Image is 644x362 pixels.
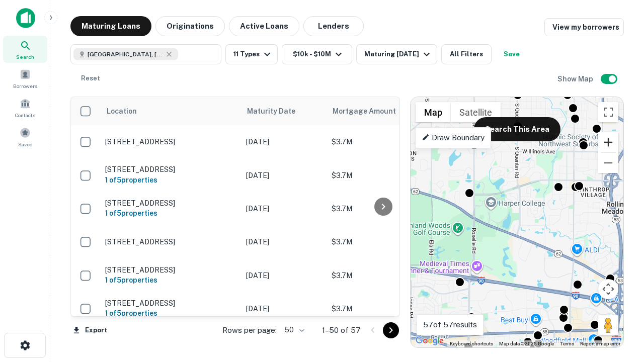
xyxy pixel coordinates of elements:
[105,237,236,246] p: [STREET_ADDRESS]
[105,265,236,275] p: [STREET_ADDRESS]
[364,48,433,60] div: Maturing [DATE]
[155,16,225,36] button: Originations
[303,16,364,36] button: Lenders
[598,153,618,173] button: Zoom out
[105,199,236,208] p: [STREET_ADDRESS]
[416,102,451,122] button: Show street map
[3,94,47,121] a: Contacts
[332,303,432,314] p: $3.7M
[246,136,321,147] p: [DATE]
[222,324,277,336] p: Rows per page:
[594,282,644,330] iframe: Chat Widget
[598,279,618,299] button: Map camera controls
[496,44,528,64] button: Save your search to get updates of matches that match your search criteria.
[105,275,236,286] h6: 1 of 5 properties
[580,341,620,346] a: Report a map error
[105,308,236,319] h6: 1 of 5 properties
[3,123,47,150] a: Saved
[88,50,163,59] span: [GEOGRAPHIC_DATA], [GEOGRAPHIC_DATA]
[106,105,137,117] span: Location
[247,105,308,117] span: Maturity Date
[15,111,35,119] span: Contacts
[105,299,236,308] p: [STREET_ADDRESS]
[327,97,437,125] th: Mortgage Amount
[70,16,151,36] button: Maturing Loans
[332,270,432,281] p: $3.7M
[281,323,306,337] div: 50
[413,334,446,347] img: Google
[246,303,321,314] p: [DATE]
[333,105,409,117] span: Mortgage Amount
[282,44,352,64] button: $10k - $10M
[13,82,37,90] span: Borrowers
[413,334,446,347] a: Open this area in Google Maps (opens a new window)
[16,8,35,28] img: capitalize-icon.png
[105,137,236,146] p: [STREET_ADDRESS]
[544,18,624,36] a: View my borrowers
[105,174,236,186] h6: 1 of 5 properties
[246,270,321,281] p: [DATE]
[246,203,321,214] p: [DATE]
[18,140,33,148] span: Saved
[3,65,47,92] a: Borrowers
[451,102,501,122] button: Show satellite imagery
[246,236,321,247] p: [DATE]
[356,44,437,64] button: Maturing [DATE]
[105,208,236,219] h6: 1 of 5 properties
[225,44,278,64] button: 11 Types
[411,97,623,347] div: 0 0
[3,36,47,63] a: Search
[423,319,477,331] p: 57 of 57 results
[246,170,321,181] p: [DATE]
[499,341,554,346] span: Map data ©2025 Google
[241,97,327,125] th: Maturity Date
[557,73,595,84] h6: Show Map
[441,44,492,64] button: All Filters
[322,324,361,336] p: 1–50 of 57
[422,132,485,144] p: Draw Boundary
[332,203,432,214] p: $3.7M
[16,53,34,61] span: Search
[229,16,299,36] button: Active Loans
[70,323,110,338] button: Export
[598,132,618,152] button: Zoom in
[474,117,560,141] button: Search This Area
[598,102,618,122] button: Toggle fullscreen view
[74,68,107,88] button: Reset
[332,236,432,247] p: $3.7M
[332,136,432,147] p: $3.7M
[100,97,241,125] th: Location
[450,340,493,347] button: Keyboard shortcuts
[560,341,574,346] a: Terms (opens in new tab)
[105,165,236,174] p: [STREET_ADDRESS]
[383,322,399,338] button: Go to next page
[332,170,432,181] p: $3.7M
